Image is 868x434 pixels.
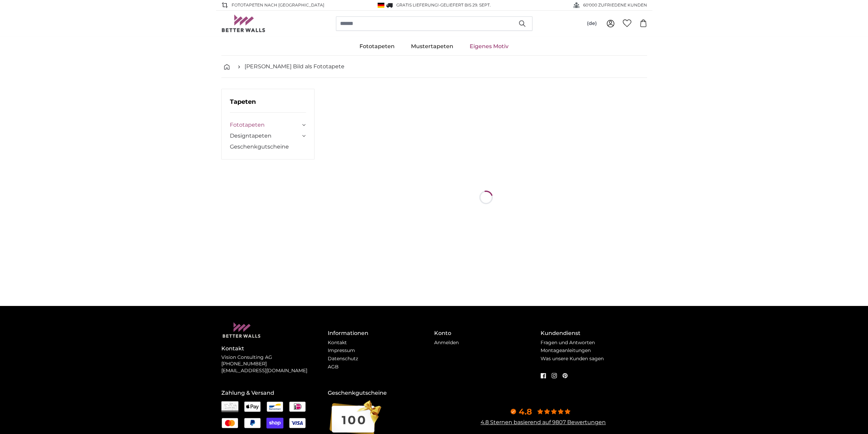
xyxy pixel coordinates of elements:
[541,339,595,346] a: Fragen und Antworten
[230,132,306,140] summary: Designtapeten
[440,2,491,8] span: Geliefert bis 29. Sept.
[541,347,591,353] a: Montageanleitungen
[221,401,238,412] img: Rechnung
[481,419,606,425] a: 4.8 Sternen basierend auf 9807 Bewertungen
[221,354,328,375] p: Vision Consulting AG [PHONE_NUMBER] [EMAIL_ADDRESS][DOMAIN_NAME]
[230,143,306,151] a: Geschenkgutscheine
[328,389,434,397] h4: Geschenkgutscheine
[583,2,647,8] span: 60'000 ZUFRIEDENE KUNDEN
[541,329,647,337] h4: Kundendienst
[230,121,301,129] a: Fototapeten
[230,97,306,113] h3: Tapeten
[403,38,461,55] a: Mustertapeten
[439,2,491,8] span: -
[232,2,324,8] span: Fototapeten nach [GEOGRAPHIC_DATA]
[396,2,439,8] span: GRATIS Lieferung!
[230,121,306,129] summary: Fototapeten
[378,3,384,8] img: Deutschland
[582,17,602,30] button: (de)
[351,38,403,55] a: Fototapeten
[461,38,517,55] a: Eigenes Motiv
[434,339,459,346] a: Anmelden
[328,355,358,362] a: Datenschutz
[221,389,328,397] h4: Zahlung & Versand
[221,345,328,353] h4: Kontakt
[434,329,541,337] h4: Konto
[541,355,604,362] a: Was unsere Kunden sagen
[328,347,355,353] a: Impressum
[328,364,339,370] a: AGB
[328,329,434,337] h4: Informationen
[245,62,344,71] a: [PERSON_NAME] Bild als Fototapete
[221,15,266,32] img: Betterwalls
[221,56,647,78] nav: breadcrumbs
[230,132,301,140] a: Designtapeten
[328,339,347,346] a: Kontakt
